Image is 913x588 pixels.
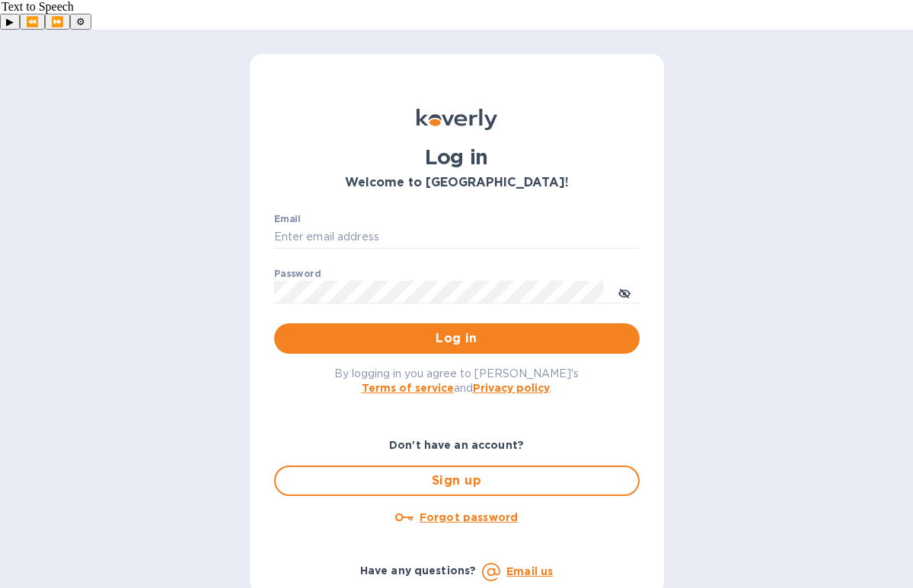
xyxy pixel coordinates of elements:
[506,565,553,577] a: Email us
[420,511,518,523] u: Forgot password
[274,226,640,249] input: Enter email address
[389,439,524,451] b: Don't have an account?
[360,564,477,577] b: Have any questions?
[609,277,640,307] button: toggle password visibility
[334,367,579,394] span: By logging in you agree to [PERSON_NAME]'s and .
[274,270,321,279] label: Password
[288,472,626,490] span: Sign up
[274,466,640,496] button: Sign up
[20,14,45,30] button: Previous
[45,14,70,30] button: Forward
[362,382,454,394] a: Terms of service
[274,176,640,190] h3: Welcome to [GEOGRAPHIC_DATA]!
[274,323,640,354] button: Log in
[274,145,640,170] h1: Log in
[473,382,550,394] a: Privacy policy
[70,14,91,30] button: Settings
[274,215,301,224] label: Email
[286,329,627,348] span: Log in
[417,109,497,130] img: Koverly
